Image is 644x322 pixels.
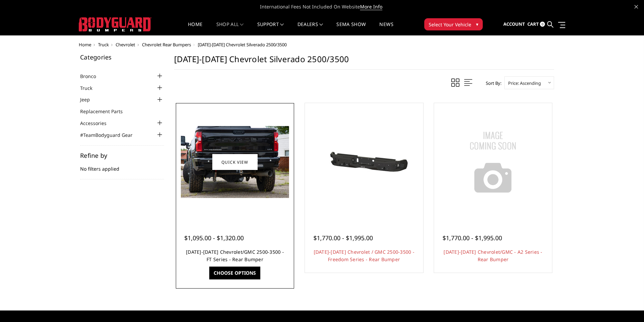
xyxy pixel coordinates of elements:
[443,234,502,242] span: $1,770.00 - $1,995.00
[79,17,151,31] img: BODYGUARD BUMPERS
[216,22,244,35] a: shop all
[80,96,98,103] a: Jeep
[503,15,525,33] a: Account
[80,131,141,139] a: #TeamBodyguard Gear
[444,249,542,263] a: [DATE]-[DATE] Chevrolet/GMC - A2 Series - Rear Bumper
[429,21,471,28] span: Select Your Vehicle
[80,54,164,60] h5: Categories
[80,152,164,179] div: No filters applied
[79,42,91,48] a: Home
[188,22,202,35] a: Home
[313,234,373,242] span: $1,770.00 - $1,995.00
[142,42,191,48] a: Chevrolet Rear Bumpers
[476,21,478,28] span: ▾
[503,21,525,27] span: Account
[174,54,554,70] h1: [DATE]-[DATE] Chevrolet Silverado 2500/3500
[184,234,244,242] span: $1,095.00 - $1,320.00
[80,84,101,92] a: Truck
[527,15,545,33] a: Cart 0
[540,22,545,27] span: 0
[209,267,260,279] a: Choose Options
[307,105,422,220] a: 2020-2025 Chevrolet / GMC 2500-3500 - Freedom Series - Rear Bumper 2020-2025 Chevrolet / GMC 2500...
[424,18,483,30] button: Select Your Vehicle
[482,78,501,88] label: Sort By:
[610,290,644,322] iframe: Chat Widget
[80,73,104,80] a: Bronco
[116,42,135,48] a: Chevrolet
[198,42,287,48] span: [DATE]-[DATE] Chevrolet Silverado 2500/3500
[314,249,414,263] a: [DATE]-[DATE] Chevrolet / GMC 2500-3500 - Freedom Series - Rear Bumper
[177,105,292,220] a: 2020-2025 Chevrolet/GMC 2500-3500 - FT Series - Rear Bumper 2020-2025 Chevrolet/GMC 2500-3500 - F...
[360,3,382,10] a: More Info
[181,126,289,198] img: 2020-2025 Chevrolet/GMC 2500-3500 - FT Series - Rear Bumper
[379,22,393,35] a: News
[186,249,284,263] a: [DATE]-[DATE] Chevrolet/GMC 2500-3500 - FT Series - Rear Bumper
[297,22,323,35] a: Dealers
[98,42,109,48] a: Truck
[212,154,258,170] a: Quick view
[80,120,115,127] a: Accessories
[527,21,539,27] span: Cart
[257,22,284,35] a: Support
[80,152,164,158] h5: Refine by
[336,22,366,35] a: SEMA Show
[80,108,131,115] a: Replacement Parts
